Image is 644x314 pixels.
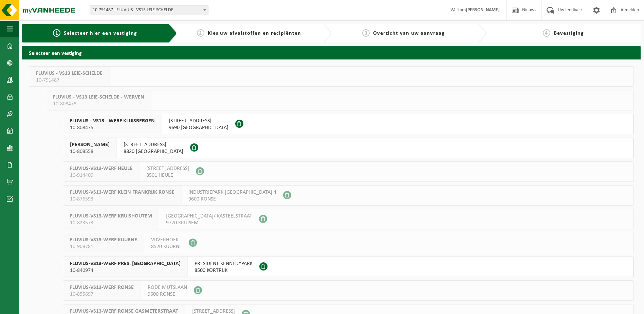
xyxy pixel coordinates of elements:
[53,29,60,37] span: 1
[373,31,445,36] span: Overzicht van uw aanvraag
[169,118,228,124] span: [STREET_ADDRESS]
[146,172,189,179] span: 8501 HEULE
[53,94,144,101] span: FLUVIUS - VS13 LEIE-SCHELDE - WERVEN
[70,213,152,220] span: FLUVIUS-VS13-WERF KRUISHOUTEM
[70,284,134,291] span: FLUVIUS-VS13-WERF RONSE
[70,260,181,267] span: FLUVIUS-VS13-WERF PRES. [GEOGRAPHIC_DATA]
[188,189,276,196] span: INDUSTRIEPARK [GEOGRAPHIC_DATA] 4
[36,70,103,77] span: FLUVIUS - VS13 LEIE-SCHELDE
[70,243,137,250] span: 10-908781
[70,196,174,203] span: 10-876593
[362,29,370,37] span: 3
[36,77,103,84] span: 10-791487
[70,118,155,124] span: FLUVIUS - VS13 - WERF KLUISBERGEN
[90,5,208,15] span: 10-791487 - FLUVIUS - VS13 LEIE-SCHELDE
[22,46,641,59] h2: Selecteer een vestiging
[188,196,276,203] span: 9600 RONSE
[148,284,187,291] span: RODE MUTSLAAN
[195,267,253,274] span: 8500 KORTRIJK
[64,31,137,36] span: Selecteer hier een vestiging
[208,31,301,36] span: Kies uw afvalstoffen en recipiënten
[63,257,634,277] button: FLUVIUS-VS13-WERF PRES. [GEOGRAPHIC_DATA] 10-840974 PRESIDENT KENNEDYPARK8500 KORTRIJK
[195,260,253,267] span: PRESIDENT KENNEDYPARK
[151,237,182,243] span: VIJVERHOEK
[70,291,134,298] span: 10-855697
[53,101,144,107] span: 10-808478
[146,165,189,172] span: [STREET_ADDRESS]
[148,291,187,298] span: 9600 RONSE
[70,220,152,226] span: 10-823573
[70,141,110,148] span: [PERSON_NAME]
[197,29,204,37] span: 2
[166,220,252,226] span: 9770 KRUISEM
[70,124,155,131] span: 10-808475
[70,148,110,155] span: 10-808558
[63,138,634,158] button: [PERSON_NAME] 10-808558 [STREET_ADDRESS]8820 [GEOGRAPHIC_DATA]
[70,172,132,179] span: 10-914409
[151,243,182,250] span: 8520 KUURNE
[70,165,132,172] span: FLUVIUS-VS13-WERF HEULE
[466,7,500,13] strong: [PERSON_NAME]
[543,29,550,37] span: 4
[70,237,137,243] span: FLUVIUS-VS13-WERF KUURNE
[124,141,183,148] span: [STREET_ADDRESS]
[90,5,208,15] span: 10-791487 - FLUVIUS - VS13 LEIE-SCHELDE
[166,213,252,220] span: [GEOGRAPHIC_DATA]/ KASTEELSTRAAT
[124,148,183,155] span: 8820 [GEOGRAPHIC_DATA]
[70,267,181,274] span: 10-840974
[70,189,174,196] span: FLUVIUS-VS13-WERF KLEIN FRANKRIJK RONSE
[554,31,584,36] span: Bevestiging
[63,114,634,134] button: FLUVIUS - VS13 - WERF KLUISBERGEN 10-808475 [STREET_ADDRESS]9690 [GEOGRAPHIC_DATA]
[169,124,228,131] span: 9690 [GEOGRAPHIC_DATA]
